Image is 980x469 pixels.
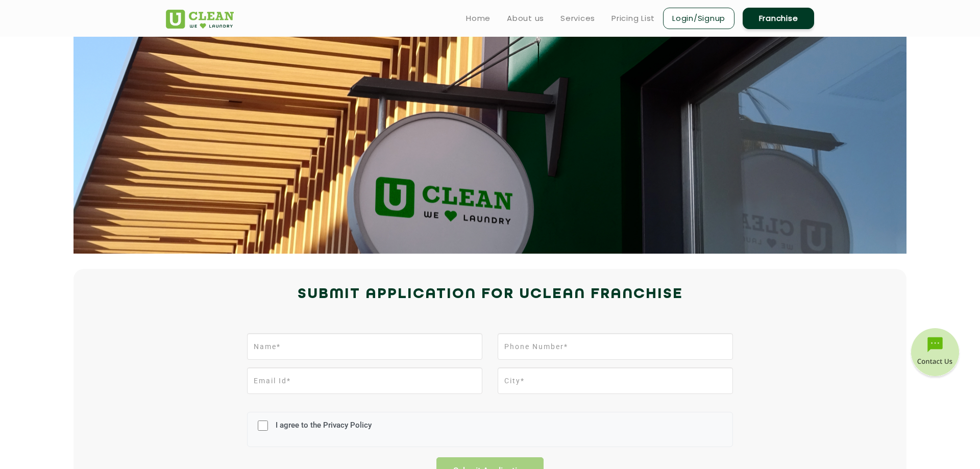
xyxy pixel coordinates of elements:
[247,333,482,360] input: Name*
[498,333,733,360] input: Phone Number*
[910,328,961,379] img: contact-btn
[166,282,814,307] h2: Submit Application for UCLEAN FRANCHISE
[466,12,491,24] a: Home
[247,367,482,394] input: Email Id*
[498,367,733,394] input: City*
[743,8,814,29] a: Franchise
[611,12,655,24] a: Pricing List
[273,421,372,439] label: I agree to the Privacy Policy
[663,8,734,29] a: Login/Signup
[560,12,595,24] a: Services
[507,12,544,24] a: About us
[166,10,234,29] img: UClean Laundry and Dry Cleaning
